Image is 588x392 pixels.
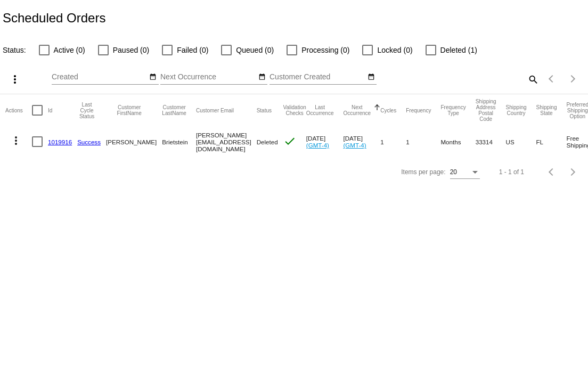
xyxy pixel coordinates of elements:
button: Change sorting for Frequency [406,107,431,113]
a: (GMT-4) [343,142,366,149]
mat-header-cell: Validation Checks [283,94,306,126]
button: Change sorting for Id [48,107,52,113]
button: Change sorting for ShippingState [536,104,557,116]
mat-icon: more_vert [9,73,21,86]
mat-header-cell: Actions [5,94,32,126]
mat-icon: date_range [149,73,157,81]
input: Customer Created [269,73,365,81]
button: Change sorting for Cycles [380,107,396,113]
span: Status: [3,46,26,54]
button: Previous page [541,161,562,183]
div: 1 - 1 of 1 [499,168,524,176]
span: Deleted (1) [440,44,477,56]
mat-cell: 33314 [476,126,506,157]
mat-cell: 1 [406,126,440,157]
span: Processing (0) [301,44,349,56]
div: Items per page: [401,168,445,176]
mat-cell: Brietstein [162,126,196,157]
span: Paused (0) [113,44,149,56]
button: Change sorting for LastProcessingCycleId [77,102,96,119]
span: Locked (0) [377,44,412,56]
a: (GMT-4) [306,142,329,149]
mat-select: Items per page: [450,169,480,176]
mat-icon: date_range [258,73,266,81]
button: Change sorting for NextOccurrenceUtc [343,104,371,116]
button: Next page [562,68,584,89]
mat-cell: [DATE] [306,126,344,157]
button: Next page [562,161,584,183]
a: 1019916 [48,138,72,145]
button: Change sorting for ShippingCountry [506,104,527,116]
input: Created [52,73,148,81]
mat-cell: Months [440,126,475,157]
mat-cell: 1 [380,126,406,157]
mat-cell: US [506,126,536,157]
mat-cell: [PERSON_NAME][EMAIL_ADDRESS][DOMAIN_NAME] [196,126,257,157]
button: Change sorting for CustomerFirstName [106,104,152,116]
button: Change sorting for CustomerEmail [196,107,234,113]
h2: Scheduled Orders [3,11,105,26]
button: Previous page [541,68,562,89]
span: Deleted [257,138,278,145]
span: 20 [450,168,457,176]
mat-cell: [DATE] [343,126,380,157]
button: Change sorting for LastOccurrenceUtc [306,104,334,116]
span: Active (0) [54,44,85,56]
span: Failed (0) [177,44,208,56]
mat-cell: [PERSON_NAME] [106,126,162,157]
mat-icon: more_vert [10,134,22,147]
button: Change sorting for Status [257,107,272,113]
button: Change sorting for FrequencyType [440,104,466,116]
button: Change sorting for CustomerLastName [162,104,186,116]
input: Next Occurrence [160,73,256,81]
mat-cell: FL [536,126,567,157]
button: Change sorting for ShippingPostcode [476,99,496,122]
a: Success [77,138,101,145]
mat-icon: date_range [367,73,375,81]
mat-icon: search [526,71,539,87]
span: Queued (0) [236,44,274,56]
mat-icon: check [283,135,296,148]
